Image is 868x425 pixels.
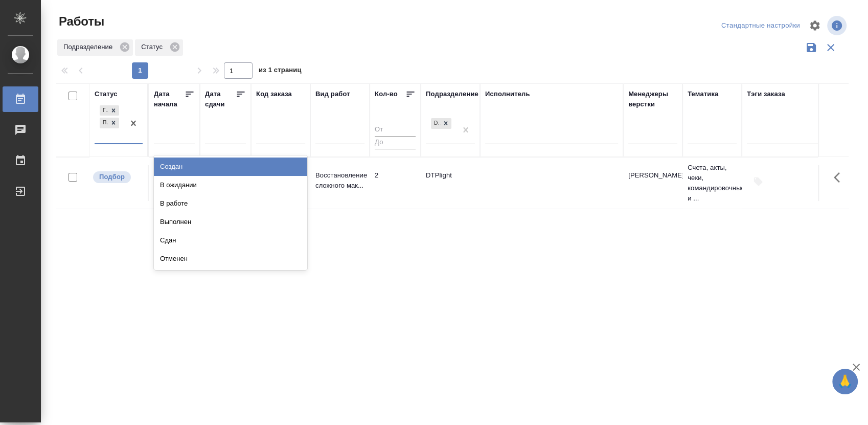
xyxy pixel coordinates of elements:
div: DTPlight [430,117,452,130]
div: Статус [95,89,118,99]
div: Тематика [688,89,718,99]
span: из 1 страниц [259,64,302,79]
span: Настроить таблицу [803,13,827,38]
div: DTPlight [431,118,440,129]
div: Отменен [154,250,307,268]
button: Сохранить фильтры [802,38,821,57]
div: Дата сдачи [205,89,236,109]
div: Исполнитель [485,89,530,99]
p: Счета, акты, чеки, командировочные и ... [688,163,737,204]
div: Готов к работе, Подбор [99,117,120,129]
div: В ожидании [154,176,307,194]
button: Добавить тэги [747,170,769,193]
td: 2 [370,165,421,201]
button: Сбросить фильтры [821,38,840,57]
p: Подбор [99,172,125,182]
p: [PERSON_NAME] [628,170,677,181]
div: Менеджеры верстки [628,89,677,109]
div: Подразделение [426,89,478,99]
input: До [375,136,416,149]
div: Кол-во [375,89,398,99]
div: Подразделение [57,39,133,56]
span: 🙏 [836,371,854,392]
div: split button [719,18,803,34]
button: Здесь прячутся важные кнопки [828,165,852,190]
div: Готов к работе [100,105,108,116]
span: Посмотреть информацию [827,16,849,35]
p: Статус [141,42,166,52]
p: Подразделение [63,42,116,52]
div: Выполнен [154,213,307,231]
div: Тэги заказа [747,89,785,99]
div: Статус [135,39,183,56]
button: 🙏 [832,369,858,394]
div: Код заказа [256,89,292,99]
span: Работы [56,13,104,30]
div: Создан [154,158,307,176]
div: Можно подбирать исполнителей [92,170,143,184]
div: Готов к работе, Подбор [99,104,120,117]
td: DTPlight [421,165,480,201]
input: От [375,124,416,137]
div: Вид работ [315,89,350,99]
div: В работе [154,194,307,213]
p: Восстановление сложного мак... [315,170,364,191]
div: Сдан [154,231,307,250]
div: Дата начала [154,89,185,109]
div: Подбор [100,118,108,128]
